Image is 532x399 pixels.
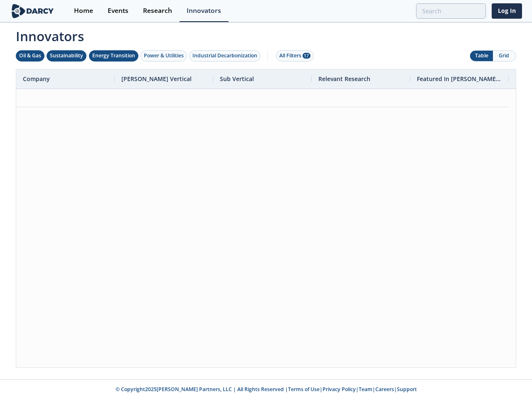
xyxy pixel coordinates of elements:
[323,386,356,393] a: Privacy Policy
[92,52,135,59] div: Energy Transition
[144,52,184,59] div: Power & Utilities
[50,52,83,59] div: Sustainability
[10,4,55,18] img: logo-wide.svg
[470,51,493,61] button: Table
[16,50,44,62] button: Oil & Gas
[187,7,221,14] div: Innovators
[318,75,370,83] span: Relevant Research
[492,3,522,19] a: Log In
[47,50,86,62] button: Sustainability
[279,52,310,59] div: All Filters
[140,50,187,62] button: Power & Utilities
[74,7,93,14] div: Home
[416,3,486,19] input: Advanced Search
[493,51,516,61] button: Grid
[397,386,417,393] a: Support
[417,75,502,83] span: Featured In [PERSON_NAME] Live
[359,386,372,393] a: Team
[121,75,192,83] span: [PERSON_NAME] Vertical
[220,75,254,83] span: Sub Vertical
[19,52,41,59] div: Oil & Gas
[108,7,128,14] div: Events
[375,386,394,393] a: Careers
[276,50,314,62] button: All Filters 17
[12,386,520,393] p: © Copyright 2025 [PERSON_NAME] Partners, LLC | All Rights Reserved | | | | |
[189,50,261,62] button: Industrial Decarbonization
[143,7,172,14] div: Research
[10,23,522,46] span: Innovators
[89,50,138,62] button: Energy Transition
[23,75,50,83] span: Company
[192,52,257,59] div: Industrial Decarbonization
[303,53,310,59] span: 17
[288,386,320,393] a: Terms of Use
